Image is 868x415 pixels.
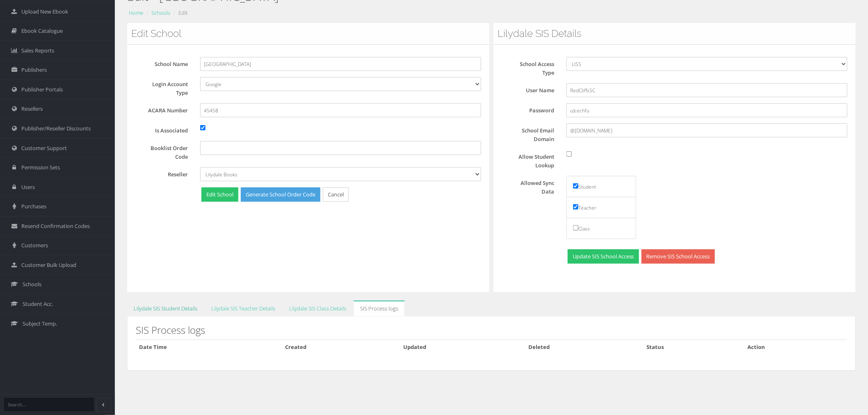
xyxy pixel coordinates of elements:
label: School Access Type [502,57,560,77]
label: Booklist Order Code [135,141,194,161]
th: Status [644,340,745,354]
button: Update SIS School Access [568,249,639,264]
h3: Edit School [131,28,485,39]
a: Lilydale SIS Teacher Details [205,301,282,317]
a: Home [129,9,143,16]
span: Resellers [21,105,43,113]
label: User Name [502,83,560,95]
label: ACARA Number [135,103,194,115]
th: Updated [400,340,525,354]
span: Permission Sets [21,164,60,171]
span: Purchases [21,203,46,210]
a: Remove SIS School Access [642,249,715,264]
a: Generate School Order Code [241,187,320,202]
a: Lilydale SIS Student Details [127,301,204,317]
th: Created [282,340,400,354]
span: Schools [23,280,41,288]
span: Users [21,183,35,191]
h3: Lilydale SIS Details [498,28,852,39]
span: Customers [21,242,48,249]
li: Student [566,176,636,197]
span: Sales Reports [21,47,54,55]
th: Action [745,340,847,354]
input: Search... [4,398,94,411]
span: Publishers [21,66,47,74]
a: Schools [151,9,170,16]
button: Edit School [201,187,238,202]
label: School Email Domain [502,123,560,144]
span: Ebook Catalogue [21,27,63,35]
span: Upload New Ebook [21,8,68,16]
li: Class [566,218,636,239]
label: Allow Student Lookup [502,150,560,170]
a: SIS Process logs [354,301,405,317]
label: Login Account Type [135,77,194,97]
a: Lilydale SIS Class Details [283,301,353,317]
li: Edit [171,9,187,17]
th: Date Time [136,340,282,354]
label: Reseller [135,167,194,179]
span: Customer Support [21,144,67,152]
span: Publisher Portals [21,86,63,93]
span: Resend Confirmation Codes [21,222,90,230]
label: Allowed Sync Data [502,176,560,196]
th: Deleted [525,340,644,354]
span: Publisher/Reseller Discounts [21,125,91,132]
label: School Name [135,57,194,68]
li: Teacher [566,197,636,218]
span: Customer Bulk Upload [21,261,76,269]
label: Password [502,103,560,115]
h3: SIS Process logs [136,325,847,335]
span: Student Acc. [23,300,53,308]
label: Is Associated [135,123,194,135]
span: Subject Temp. [23,320,57,328]
a: Cancel [323,187,349,202]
